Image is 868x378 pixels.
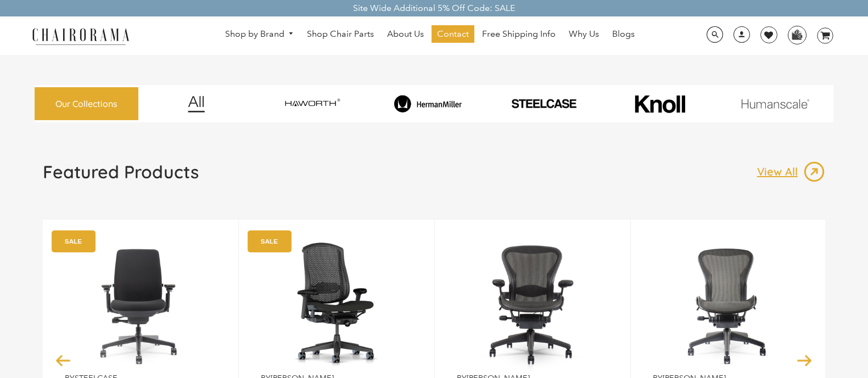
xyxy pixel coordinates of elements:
[65,238,82,245] text: SALE
[563,25,604,43] a: Why Us
[372,95,484,112] img: image_8_173eb7e0-7579-41b4-bc8e-4ba0b8ba93e8.png
[757,165,803,179] p: View All
[256,92,368,116] img: image_7_14f0750b-d084-457f-979a-a1ab9f6582c4.png
[35,87,138,121] a: Our Collections
[261,236,412,373] img: Herman Miller Celle Office Chair Renewed by Chairorama | Grey - chairorama
[719,99,831,109] img: image_11.png
[220,26,300,43] a: Shop by Brand
[488,98,600,110] img: PHOTO-2024-07-09-00-53-10-removebg-preview.png
[65,236,216,373] img: Amia Chair by chairorama.com
[43,161,199,183] h1: Featured Products
[457,236,608,373] a: Herman Miller Classic Aeron Chair | Black | Size B (Renewed) - chairorama Herman Miller Classic A...
[382,25,429,43] a: About Us
[261,236,412,373] a: Herman Miller Celle Office Chair Renewed by Chairorama | Grey - chairorama Herman Miller Celle Of...
[166,95,227,112] img: image_12.png
[43,161,199,191] a: Featured Products
[482,29,556,40] span: Free Shipping Info
[65,236,216,373] a: Amia Chair by chairorama.com Renewed Amia Chair chairorama.com
[387,29,424,40] span: About Us
[803,161,825,183] img: image_13.png
[301,25,379,43] a: Shop Chair Parts
[612,29,635,40] span: Blogs
[437,29,469,40] span: Contact
[653,236,804,373] a: Classic Aeron Chair (Renewed) - chairorama Classic Aeron Chair (Renewed) - chairorama
[477,25,561,43] a: Free Shipping Info
[757,161,825,183] a: View All
[457,236,608,373] img: Herman Miller Classic Aeron Chair | Black | Size B (Renewed) - chairorama
[795,351,814,370] button: Next
[307,29,374,40] span: Shop Chair Parts
[432,25,474,43] a: Contact
[54,351,73,370] button: Previous
[788,26,805,43] img: WhatsApp_Image_2024-07-12_at_16.23.01.webp
[261,238,278,245] text: SALE
[610,94,709,114] img: image_10_1.png
[607,25,640,43] a: Blogs
[26,26,136,46] img: chairorama
[653,236,804,373] img: Classic Aeron Chair (Renewed) - chairorama
[569,29,599,40] span: Why Us
[182,25,677,46] nav: DesktopNavigation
